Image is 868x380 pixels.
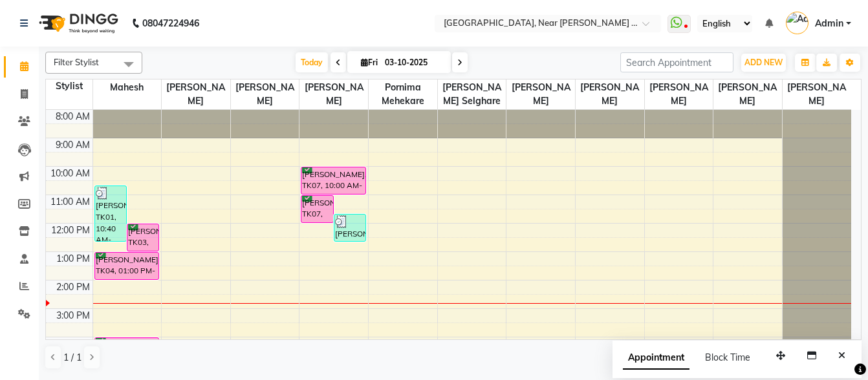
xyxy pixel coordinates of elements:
[623,346,689,370] span: Appointment
[54,252,92,266] div: 1:00 PM
[95,186,127,241] div: [PERSON_NAME], TK01, 10:40 AM-12:40 PM, Basic Hair Cuts, Basic Hair Cuts
[46,79,92,93] div: Stylist
[301,167,365,194] div: [PERSON_NAME], TK07, 10:00 AM-11:00 AM, Sugar Wax - Full Legs
[54,337,92,351] div: 4:00 PM
[645,79,713,109] span: [PERSON_NAME]
[438,79,506,109] span: [PERSON_NAME] Selghare
[381,53,446,72] input: 2025-10-03
[334,215,366,241] div: [PERSON_NAME], TK02, 11:40 AM-12:40 PM, Threading - Eye Brows
[576,79,644,109] span: [PERSON_NAME]
[162,79,230,109] span: [PERSON_NAME]
[54,57,99,67] span: Filter Stylist
[786,12,808,34] img: Admin
[33,5,122,41] img: logo
[832,346,851,366] button: Close
[358,58,381,67] span: Fri
[49,224,92,237] div: 12:00 PM
[127,224,159,251] div: [PERSON_NAME], TK03, 12:00 PM-01:00 PM, Basic Hair Cuts
[231,79,299,109] span: [PERSON_NAME]
[54,280,92,294] div: 2:00 PM
[53,110,92,123] div: 8:00 AM
[713,79,782,109] span: [PERSON_NAME]
[744,58,783,67] span: ADD NEW
[93,79,162,96] span: Mahesh
[301,196,333,222] div: [PERSON_NAME], TK07, 11:00 AM-12:00 PM, Sugar Wax - Full Hands
[815,17,843,30] span: Admin
[783,79,851,109] span: [PERSON_NAME]
[63,351,81,364] span: 1 / 1
[95,338,159,364] div: [PERSON_NAME], TK05, 04:00 PM-05:00 PM, Basic Hair Cuts
[620,52,733,72] input: Search Appointment
[48,195,92,209] div: 11:00 AM
[296,52,328,72] span: Today
[53,138,92,152] div: 9:00 AM
[95,253,159,279] div: [PERSON_NAME], TK04, 01:00 PM-02:00 PM, Basic Hair Cuts
[299,79,368,109] span: [PERSON_NAME]
[54,309,92,322] div: 3:00 PM
[142,5,199,41] b: 08047224946
[705,352,750,363] span: Block Time
[48,167,92,180] div: 10:00 AM
[369,79,437,109] span: Pornima Mehekare
[506,79,575,109] span: [PERSON_NAME]
[741,54,786,72] button: ADD NEW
